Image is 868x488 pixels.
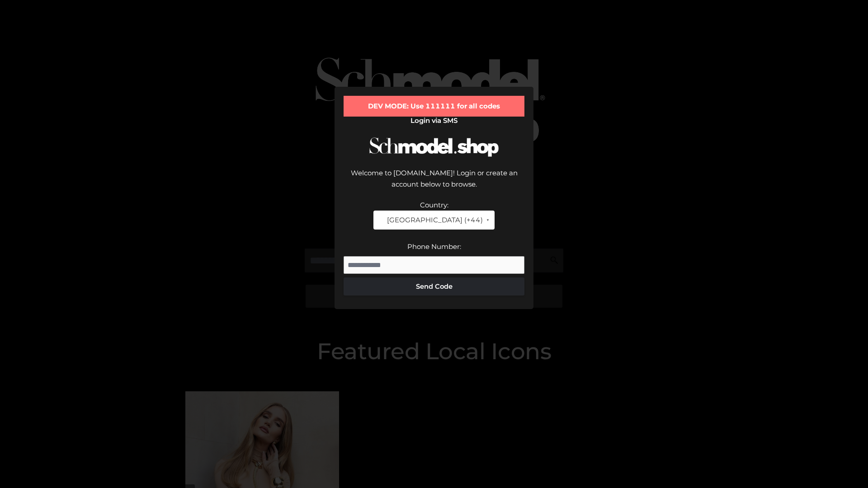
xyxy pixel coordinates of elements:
label: Phone Number: [407,242,461,251]
div: Welcome to [DOMAIN_NAME]! Login or create an account below to browse. [344,167,524,199]
span: [GEOGRAPHIC_DATA] (+44) [379,214,482,226]
img: 🇬🇧 [380,216,387,223]
button: Send Code [344,277,524,296]
h2: Login via SMS [344,117,524,125]
div: DEV MODE: Use 111111 for all codes [344,96,524,117]
img: Schmodel Logo [366,129,502,165]
label: Country: [420,201,448,209]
